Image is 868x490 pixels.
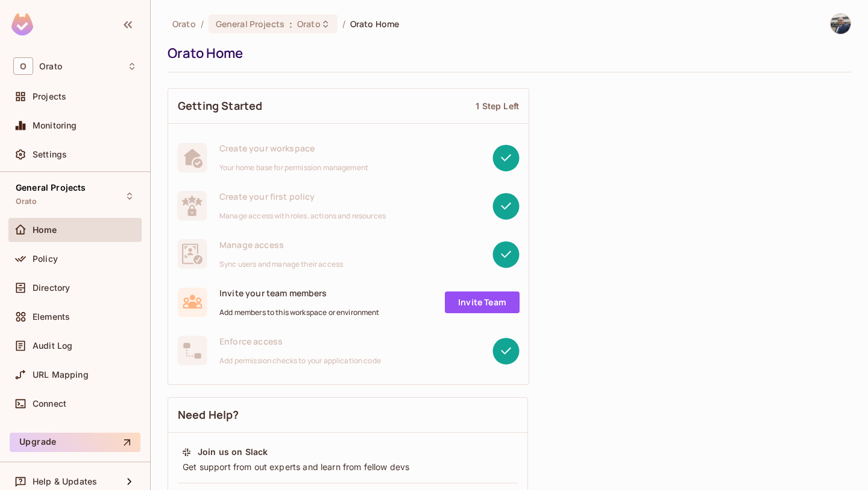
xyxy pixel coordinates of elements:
[33,341,72,351] span: Audit Log
[11,13,33,36] img: SReyMgAAAABJRU5ErkJggg==
[168,44,845,62] div: Orato Home
[16,197,37,206] span: Orato
[33,399,66,409] span: Connect
[342,18,345,30] li: /
[289,19,293,29] span: :
[219,308,380,317] span: Add members to this workspace or environment
[39,62,62,71] span: Workspace: Orato
[297,18,321,30] span: Orato
[216,18,285,30] span: General Projects
[219,191,386,202] span: Create your first policy
[33,254,58,264] span: Policy
[181,461,514,473] div: Get support from out experts and learn from fellow devs
[219,287,380,299] span: Invite your team members
[13,57,33,75] span: O
[219,163,368,173] span: Your home base for permission management
[33,312,70,322] span: Elements
[33,121,77,130] span: Monitoring
[350,18,399,30] span: Orato Home
[178,407,239,422] span: Need Help?
[33,283,70,293] span: Directory
[16,183,86,192] span: General Projects
[219,211,386,221] span: Manage access with roles, actions and resources
[33,477,97,486] span: Help & Updates
[445,291,520,313] a: Invite Team
[476,100,519,112] div: 1 Step Left
[33,225,57,235] span: Home
[33,370,89,380] span: URL Mapping
[172,18,196,30] span: the active workspace
[178,98,262,113] span: Getting Started
[219,336,381,347] span: Enforce access
[831,14,851,34] img: Luis Andres Fonseca Gomez
[33,92,66,101] span: Projects
[219,239,343,250] span: Manage access
[219,259,343,269] span: Sync users and manage their access
[219,142,368,154] span: Create your workspace
[198,446,268,458] div: Join us on Slack
[219,356,381,366] span: Add permission checks to your application code
[33,150,67,159] span: Settings
[10,433,140,452] button: Upgrade
[201,18,204,30] li: /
